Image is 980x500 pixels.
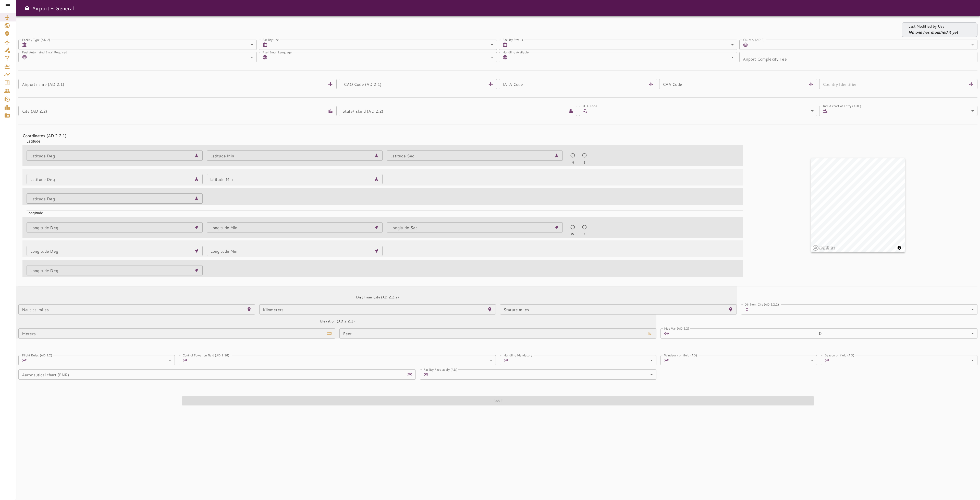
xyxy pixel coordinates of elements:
[503,37,523,42] label: Facility Status
[671,328,977,339] div: 0
[743,37,765,42] label: Country (AD 2)
[182,353,229,357] label: Control Tower on field (AD 2.18)
[504,353,532,357] label: Handling Mandatory
[571,160,574,165] span: N
[262,50,292,54] label: Fuel Email Language
[22,3,32,13] button: Open drawer
[664,326,689,330] label: Mag Var (AD 2.2)
[908,24,958,29] p: Last Modified by User
[22,135,743,144] div: Latitude
[22,353,52,357] label: Flight Rules (AD 2.2)
[813,245,835,251] a: Mapbox logo
[830,106,977,116] div: ​
[356,295,399,300] h6: Dist from City (AD 2.2.2)
[823,103,861,108] label: Intl. Airport of Entry (AOE)
[503,50,529,54] label: Handling Available
[262,37,279,42] label: Facility Use
[423,367,457,371] label: Facility Fees apply (AD)
[571,232,574,237] span: W
[811,158,905,252] canvas: Map
[583,160,585,165] span: S
[32,4,74,12] h6: Airport - General
[22,206,743,216] div: Longitude
[896,245,902,251] button: Toggle attribution
[583,232,585,237] span: E
[583,103,597,108] label: UTC Code
[744,302,779,306] label: Dir from City (AD 2.2.2)
[22,37,50,42] label: Facility Type (AD 2)
[908,29,958,35] p: No one has modified it yet
[22,133,739,139] h4: Coordinates (AD 2.2.1)
[664,353,697,357] label: Windsock on field (AD)
[320,319,355,324] h6: Elevation (AD 2.2.3)
[22,50,67,54] label: Fuel Automated Email Required
[825,353,854,357] label: Beacon on field (AD)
